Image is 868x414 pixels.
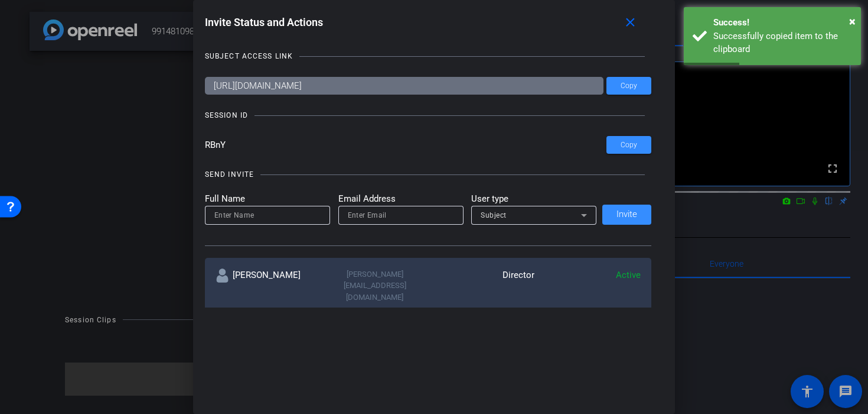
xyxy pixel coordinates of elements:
[205,109,248,121] div: SESSION ID
[205,169,652,180] openreel-title-line: SEND INVITE
[216,269,322,303] div: [PERSON_NAME]
[481,211,507,219] span: Subject
[205,192,330,206] mat-label: Full Name
[616,270,641,280] span: Active
[338,192,464,206] mat-label: Email Address
[205,12,652,33] div: Invite Status and Actions
[205,50,652,62] openreel-title-line: SUBJECT ACCESS LINK
[428,269,534,303] div: Director
[849,12,856,30] button: Close
[621,141,637,150] span: Copy
[713,30,852,56] div: Successfully copied item to the clipboard
[606,136,651,154] button: Copy
[348,208,454,222] input: Enter Email
[849,14,856,28] span: ×
[205,169,254,180] div: SEND INVITE
[471,192,596,206] mat-label: User type
[214,208,321,222] input: Enter Name
[205,109,652,121] openreel-title-line: SESSION ID
[623,15,638,30] mat-icon: close
[713,16,852,30] div: Success!
[606,77,651,95] button: Copy
[205,50,293,62] div: SUBJECT ACCESS LINK
[621,82,637,90] span: Copy
[322,269,428,303] div: [PERSON_NAME][EMAIL_ADDRESS][DOMAIN_NAME]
